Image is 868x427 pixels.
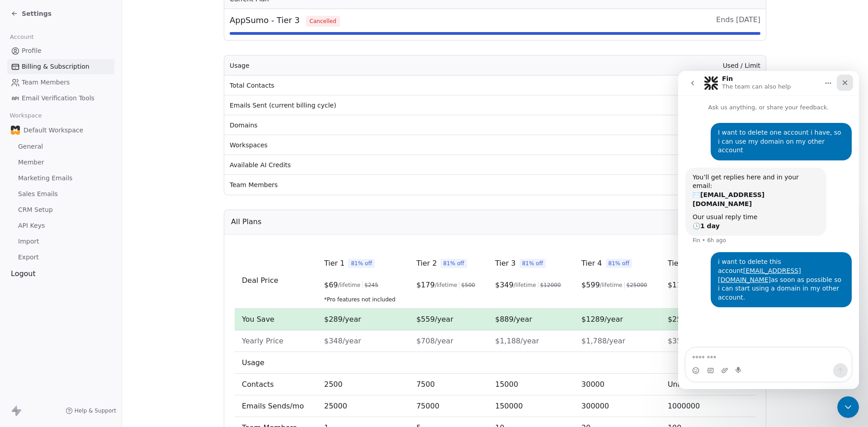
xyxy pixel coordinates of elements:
span: All Plans [231,216,261,227]
span: $2589/year [668,315,709,324]
span: Tier 3 [495,258,515,269]
td: Available AI Credits [224,155,588,175]
td: Workspaces [224,135,588,155]
span: $ 179 [416,280,435,291]
span: Sales Emails [18,189,58,199]
a: API Keys [7,218,114,233]
span: $889/year [495,315,532,324]
td: Team Members [224,175,588,195]
span: $1,788/year [581,337,625,345]
a: Profile [7,43,114,58]
span: /lifetime [435,282,458,289]
span: You Save [242,315,274,324]
span: 75000 [416,402,439,410]
a: Settings [11,9,52,18]
span: $1,188/year [495,337,539,345]
td: 2 / 4 [588,135,766,155]
span: 1000000 [668,402,700,410]
iframe: Intercom live chat [678,71,859,389]
span: Usage [242,358,264,367]
span: $ 12000 [540,282,561,289]
span: Workspace [6,109,46,122]
img: favicon-orng.png [11,126,20,135]
span: Member [18,158,44,167]
span: $ 1199 [668,280,691,291]
span: $ 69 [324,280,338,291]
span: Cancelled [306,16,340,27]
a: Billing & Subscription [7,59,114,74]
a: Import [7,234,114,249]
td: Contacts [235,374,317,395]
span: Email Verification Tools [22,94,94,103]
td: 1 / 4 [588,115,766,135]
span: $ 349 [495,280,514,291]
span: Team Members [22,78,70,87]
span: Tier 1 [324,258,344,269]
td: Emails Sends/mo [235,395,317,417]
span: 30000 [581,380,604,389]
span: CRM Setup [18,205,53,215]
span: 81% off [440,259,467,268]
span: /lifetime [338,282,361,289]
span: 300000 [581,402,609,410]
span: 81% off [519,259,546,268]
span: Tier 5 [668,258,688,269]
a: Member [7,155,114,170]
span: Ends [DATE] [716,14,760,27]
span: /lifetime [600,282,623,289]
div: Logout [7,268,114,279]
span: API Keys [18,221,45,230]
span: Account [6,30,38,44]
span: $ 500 [461,282,475,289]
th: Usage [224,56,588,75]
iframe: Intercom live chat [837,396,859,418]
span: $3588/year [668,337,709,345]
span: $559/year [416,315,453,324]
span: $ 25000 [627,282,647,289]
span: Marketing Emails [18,174,72,183]
span: /lifetime [514,282,536,289]
span: Help & Support [75,407,116,414]
td: 1968.52 / 2000 [588,155,766,175]
th: Used / Limit [588,56,766,75]
span: Tier 4 [581,258,602,269]
span: $289/year [324,315,361,324]
td: Emails Sent (current billing cycle) [224,95,588,115]
td: 0 / 10 [588,175,766,195]
span: Import [18,237,39,246]
span: Yearly Price [242,337,283,345]
span: $1289/year [581,315,623,324]
span: $708/year [416,337,453,345]
a: General [7,139,114,154]
a: CRM Setup [7,202,114,217]
a: Export [7,250,114,265]
span: 150000 [495,402,523,410]
span: AppSumo - Tier 3 [230,14,340,27]
span: $ 599 [581,280,600,291]
span: Default Workspace [24,126,83,135]
span: *Pro features not included [324,296,402,303]
a: Marketing Emails [7,171,114,186]
td: 13 / 15000 [588,75,766,95]
span: 15000 [495,380,518,389]
span: 7500 [416,380,435,389]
